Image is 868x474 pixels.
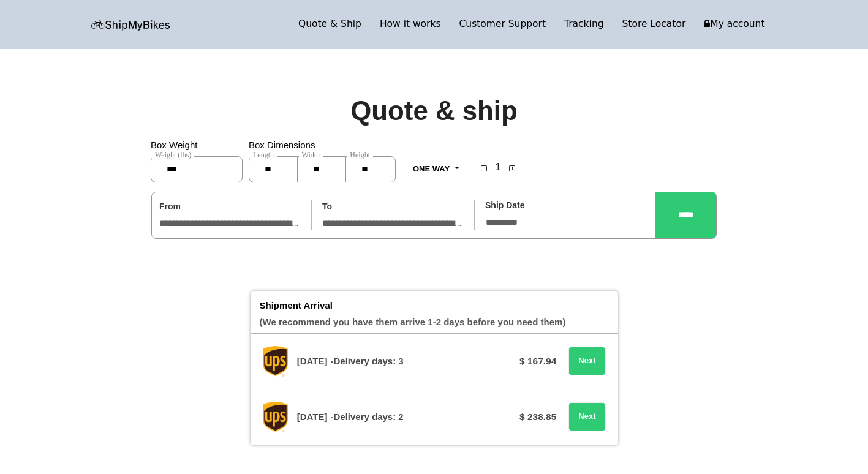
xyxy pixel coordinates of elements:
a: How it works [371,16,450,33]
p: $ 167.94 [519,353,556,370]
label: Ship Date [485,198,525,213]
h1: Quote & ship [350,95,518,127]
button: Next [568,347,605,375]
a: Tracking [555,16,613,33]
label: From [159,199,181,214]
a: Customer Support [450,16,556,33]
input: Weight (lbs) [151,156,243,182]
input: Length [249,156,298,182]
input: Height [345,156,396,182]
a: Store Locator [613,16,695,33]
label: To [322,199,332,214]
p: $ 238.85 [519,408,556,426]
b: - [330,356,333,366]
p: [DATE] [297,408,328,425]
h4: 1 [492,158,504,173]
div: Box Dimensions [249,137,396,192]
span: Shipment Arrival [260,300,333,310]
button: Next [568,402,605,431]
input: Width [298,156,346,182]
span: Weight (lbs) [152,151,194,159]
a: My account [695,16,774,33]
div: Box Weight [151,137,249,192]
a: Quote & Ship [289,16,371,33]
img: letsbox [91,20,171,31]
span: Width [299,151,323,159]
p: Delivery days: 2 [330,408,403,425]
p: [DATE] [297,353,328,369]
p: (We recommend you have them arrive 1-2 days before you need them) [260,297,566,330]
p: Delivery days: 3 [330,353,403,369]
b: - [330,412,333,422]
span: Length [250,151,277,159]
span: Height [347,151,373,159]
